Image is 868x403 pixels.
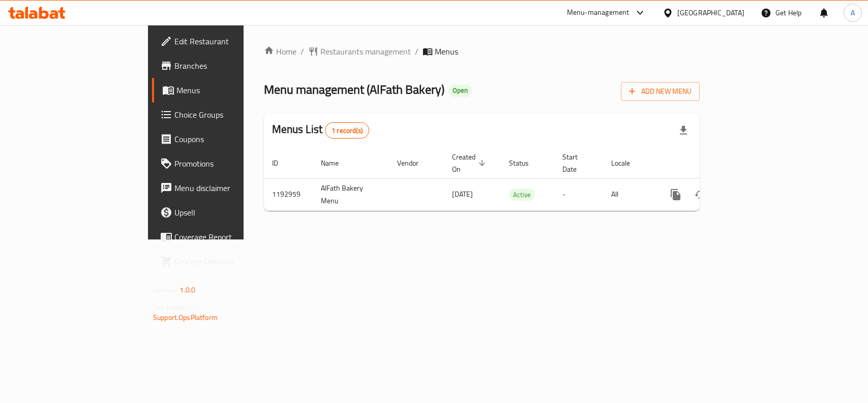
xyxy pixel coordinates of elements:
[152,127,293,151] a: Coupons
[671,118,696,143] div: Export file
[851,7,855,18] span: A
[567,7,630,19] div: Menu-management
[621,82,700,101] button: Add New Menu
[153,311,218,324] a: Support.OpsPlatform
[435,45,458,58] span: Menus
[176,84,285,96] span: Menus
[603,178,655,210] td: All
[174,157,285,170] span: Promotions
[664,182,688,207] button: more
[174,206,285,219] span: Upsell
[308,45,411,58] a: Restaurants management
[509,189,535,201] div: Active
[152,29,293,53] a: Edit Restaurant
[264,148,769,211] table: enhanced table
[152,200,293,225] a: Upsell
[448,86,472,95] span: Open
[509,189,535,201] span: Active
[397,157,432,169] span: Vendor
[174,133,285,145] span: Coupons
[174,231,285,243] span: Coverage Report
[688,182,712,207] button: Change Status
[452,151,489,175] span: Created On
[320,45,411,58] span: Restaurants management
[153,301,200,314] span: Get support on:
[264,45,700,58] nav: breadcrumb
[152,176,293,200] a: Menu disclaimer
[611,157,643,169] span: Locale
[655,148,769,179] th: Actions
[153,283,178,297] span: Version:
[448,85,472,97] div: Open
[174,35,285,47] span: Edit Restaurant
[179,283,195,297] span: 1.0.0
[554,178,603,210] td: -
[264,78,444,101] span: Menu management ( AlFath Bakery )
[325,126,369,136] span: 1 record(s)
[152,78,293,102] a: Menus
[415,45,418,58] li: /
[509,157,542,169] span: Status
[174,255,285,267] span: Grocery Checklist
[677,7,744,18] div: [GEOGRAPHIC_DATA]
[272,157,291,169] span: ID
[152,225,293,249] a: Coverage Report
[272,122,369,139] h2: Menus List
[629,85,692,98] span: Add New Menu
[152,151,293,176] a: Promotions
[562,151,591,175] span: Start Date
[152,53,293,78] a: Branches
[313,178,389,210] td: AlFath Bakery Menu
[321,157,352,169] span: Name
[301,45,304,58] li: /
[152,249,293,274] a: Grocery Checklist
[174,109,285,121] span: Choice Groups
[452,187,473,201] span: [DATE]
[152,102,293,127] a: Choice Groups
[325,122,369,139] div: Total records count
[174,60,285,72] span: Branches
[174,182,285,194] span: Menu disclaimer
